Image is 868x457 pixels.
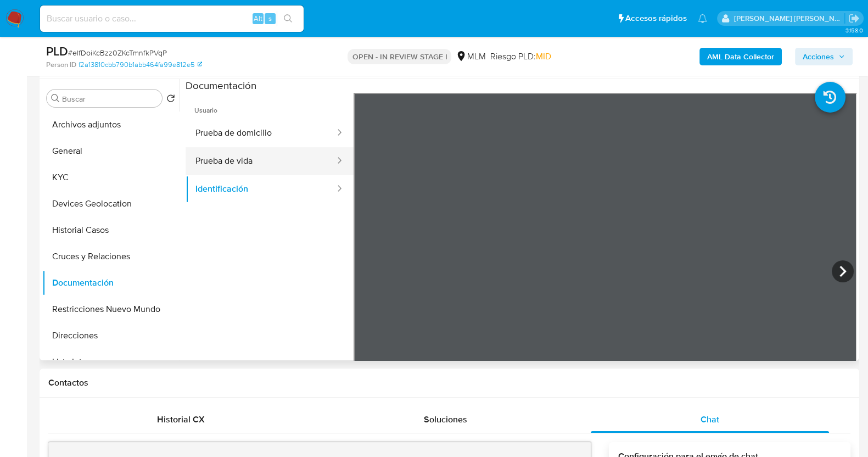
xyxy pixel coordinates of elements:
[42,243,180,270] button: Cruces y Relaciones
[42,349,180,375] button: Lista Interna
[698,14,707,23] a: Notificaciones
[699,48,782,65] button: AML Data Collector
[48,377,850,388] h1: Contactos
[51,94,60,103] button: Buscar
[625,13,687,24] span: Accesos rápidos
[166,94,175,106] button: Volver al orden por defecto
[40,12,304,26] input: Buscar usuario o caso...
[734,13,845,24] p: baltazar.cabreradupeyron@mercadolibre.com.mx
[268,13,272,24] span: s
[845,26,863,35] span: 3.158.0
[46,60,76,70] b: Person ID
[42,322,180,349] button: Direcciones
[348,49,451,64] p: OPEN - IN REVIEW STAGE I
[157,413,205,426] span: Historial CX
[46,42,68,60] b: PLD
[535,50,551,63] span: MID
[456,51,485,63] div: MLM
[803,48,834,65] span: Acciones
[277,11,299,26] button: search-icon
[848,13,860,24] a: Salir
[42,112,180,138] button: Archivos adjuntos
[490,51,551,63] span: Riesgo PLD:
[62,94,158,104] input: Buscar
[79,60,202,70] a: f2a13810cbb790b1abb464fa99e812e5
[68,47,167,58] span: # elfDoiKcBzz0ZKcTmnfkPVqP
[424,413,467,426] span: Soluciones
[42,296,180,322] button: Restricciones Nuevo Mundo
[42,191,180,217] button: Devices Geolocation
[42,138,180,164] button: General
[254,13,262,24] span: Alt
[42,217,180,243] button: Historial Casos
[707,48,774,65] b: AML Data Collector
[701,413,719,426] span: Chat
[42,164,180,191] button: KYC
[42,270,180,296] button: Documentación
[795,48,853,65] button: Acciones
